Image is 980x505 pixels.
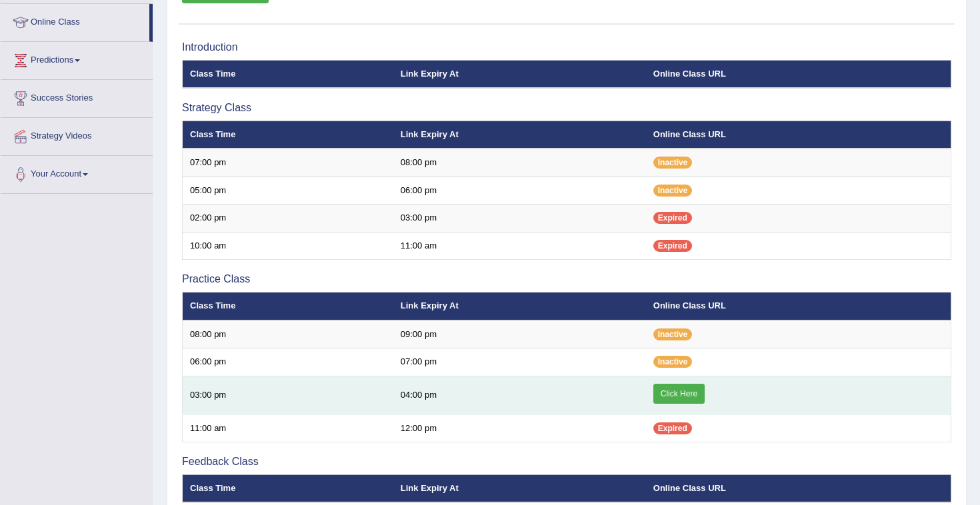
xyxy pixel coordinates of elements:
[393,320,646,348] td: 09:00 pm
[393,205,646,233] td: 03:00 pm
[183,414,393,442] td: 11:00 am
[183,320,393,348] td: 08:00 pm
[183,292,393,320] th: Class Time
[183,474,393,502] th: Class Time
[393,292,646,320] th: Link Expiry At
[183,121,393,149] th: Class Time
[182,273,951,285] h3: Practice Class
[653,157,693,169] span: Inactive
[183,149,393,177] td: 07:00 pm
[393,177,646,205] td: 06:00 pm
[393,348,646,376] td: 07:00 pm
[183,376,393,414] td: 03:00 pm
[646,292,951,320] th: Online Class URL
[393,232,646,260] td: 11:00 am
[182,456,951,468] h3: Feedback Class
[183,205,393,233] td: 02:00 pm
[183,60,393,88] th: Class Time
[393,149,646,177] td: 08:00 pm
[393,376,646,414] td: 04:00 pm
[183,232,393,260] td: 10:00 am
[1,4,149,37] a: Online Class
[393,474,646,502] th: Link Expiry At
[653,356,693,368] span: Inactive
[653,185,693,197] span: Inactive
[653,328,693,340] span: Inactive
[646,121,951,149] th: Online Class URL
[1,42,153,75] a: Predictions
[1,80,153,113] a: Success Stories
[653,384,705,404] a: Click Here
[1,118,153,151] a: Strategy Videos
[393,414,646,442] td: 12:00 pm
[653,212,692,224] span: Expired
[182,102,951,114] h3: Strategy Class
[183,177,393,205] td: 05:00 pm
[646,474,951,502] th: Online Class URL
[182,41,951,53] h3: Introduction
[393,60,646,88] th: Link Expiry At
[183,348,393,376] td: 06:00 pm
[653,422,692,434] span: Expired
[1,156,153,189] a: Your Account
[646,60,951,88] th: Online Class URL
[653,240,692,252] span: Expired
[393,121,646,149] th: Link Expiry At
